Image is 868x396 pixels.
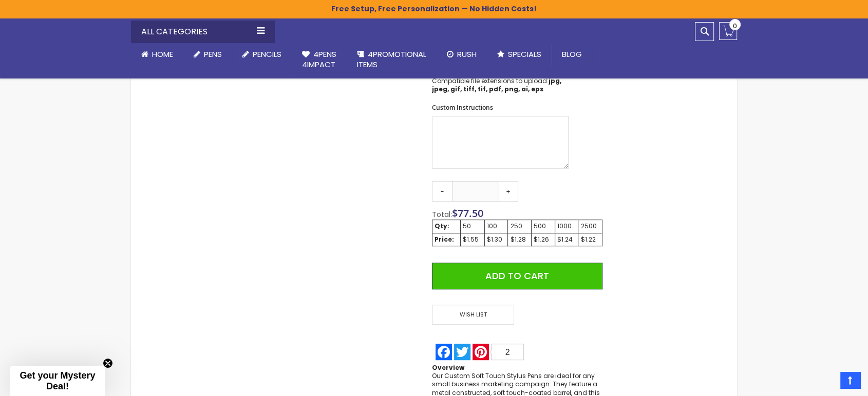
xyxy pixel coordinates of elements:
a: Home [131,43,183,66]
span: 0 [733,21,737,31]
a: 0 [719,22,737,40]
a: 4PROMOTIONALITEMS [347,43,437,76]
a: Wish List [432,305,517,325]
div: $1.55 [463,235,482,244]
span: Home [152,49,173,60]
div: $1.22 [580,235,600,244]
span: Wish List [432,305,514,325]
a: Pens [183,43,232,66]
button: Close teaser [103,358,113,368]
div: 2500 [580,222,600,230]
div: 100 [487,222,506,230]
span: $ [452,206,483,220]
span: Custom Instructions [432,103,493,112]
span: Specials [508,49,541,60]
div: 50 [463,222,482,230]
span: 4Pens 4impact [302,49,336,70]
span: Blog [562,49,582,60]
div: 250 [510,222,529,230]
a: Rush [437,43,487,66]
div: All Categories [131,21,275,43]
div: $1.26 [534,235,553,244]
div: $1.30 [487,235,506,244]
span: Pens [204,49,222,60]
span: Rush [457,49,477,60]
p: Compatible file extensions to upload: [432,77,569,93]
strong: jpg, jpeg, gif, tiff, tif, pdf, png, ai, eps [432,76,561,93]
div: $1.28 [510,235,529,244]
span: 4PROMOTIONAL ITEMS [357,49,426,70]
a: Blog [552,43,592,66]
span: 2 [505,348,510,357]
strong: Qty: [435,222,449,230]
span: Total: [432,209,452,220]
div: 500 [534,222,553,230]
a: Twitter [453,344,471,360]
div: 1000 [557,222,576,230]
a: - [432,181,452,202]
a: Top [840,372,860,388]
a: Facebook [435,344,453,360]
a: 4Pens4impact [292,43,347,76]
button: Add to Cart [432,263,602,289]
a: Pinterest2 [471,344,525,360]
a: Specials [487,43,552,66]
a: + [498,181,518,202]
div: Get your Mystery Deal!Close teaser [10,366,105,396]
span: Get your Mystery Deal! [20,370,95,391]
span: 77.50 [458,206,483,220]
span: Pencils [253,49,281,60]
a: Pencils [232,43,292,66]
span: Add to Cart [485,269,549,282]
strong: Overview [432,363,464,372]
strong: Price: [435,235,454,244]
div: $1.24 [557,235,576,244]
